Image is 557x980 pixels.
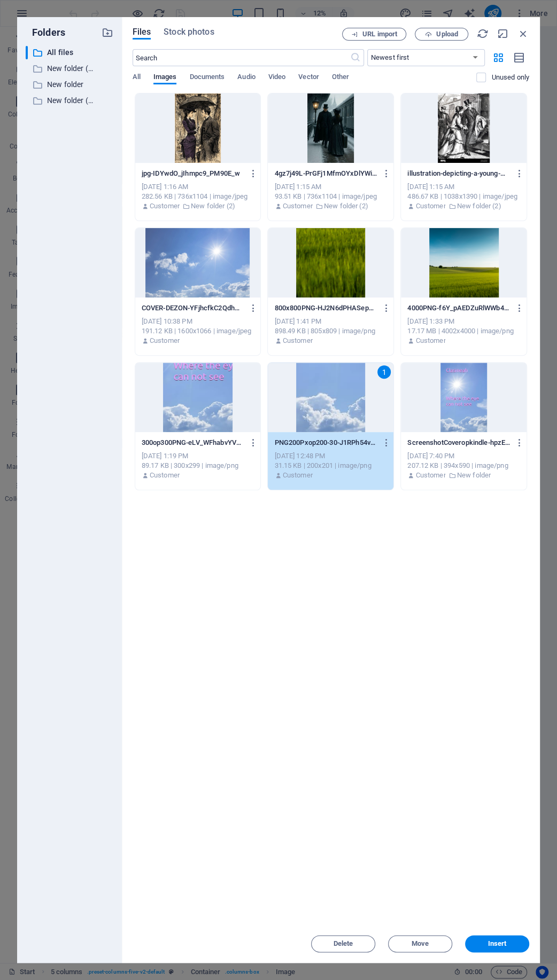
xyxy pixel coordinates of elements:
[283,336,313,346] p: Customer
[274,438,377,448] p: PNG200Pxop200-30-J1RPh54vT_Re2b7rvEg.png
[47,62,94,75] p: New folder (1)
[26,62,113,75] div: New folder (1)
[332,70,349,85] span: Other
[415,201,445,211] p: Customer
[274,192,387,201] div: 93.51 KB | 736x1104 | image/jpeg
[388,935,452,952] button: Move
[407,201,520,211] div: By: Customer | Folder: New folder (2)
[191,201,235,211] p: New folder (2)
[407,326,520,336] div: 17.17 MB | 4002x4000 | image/png
[407,182,520,192] div: [DATE] 1:15 AM
[47,46,94,59] p: All files
[26,94,113,107] div: New folder (2)
[436,31,458,37] span: Upload
[324,201,368,211] p: New folder (2)
[26,26,65,40] p: Folders
[142,438,244,448] p: 300op300PNG-eLV_WFhabvYV58eDC6q3Ow.png
[26,78,113,91] div: New folder
[377,365,391,379] div: 1
[407,317,520,326] div: [DATE] 1:33 PM
[407,303,510,313] p: 4000PNG-f6Y_pAEDZuRlWWb4-_jd0A.png
[47,95,94,107] p: New folder (2)
[47,79,94,91] p: New folder
[491,73,529,82] p: Displays only files that are not in use on the website. Files added during this session can still...
[407,438,510,448] p: ScreenshotCoveropkindle-hpzEov3OZbg36hYtvrr5qA.png
[142,461,254,471] div: 89.17 KB | 300x299 | image/png
[26,94,94,107] div: New folder (2)
[133,49,350,66] input: Search
[274,317,387,326] div: [DATE] 1:41 PM
[268,70,285,85] span: Video
[189,70,225,85] span: Documents
[283,201,313,211] p: Customer
[274,201,387,211] div: By: Customer | Folder: New folder (2)
[274,451,387,461] div: [DATE] 12:48 PM
[274,303,377,313] p: 800x800PNG-HJ2N6dPHASephX9_O88CPQ.png
[274,182,387,192] div: [DATE] 1:15 AM
[142,303,244,313] p: COVER-DEZON-YFjhcfkC2QdhOHLN1co_fg.jpg
[465,935,529,952] button: Insert
[407,192,520,201] div: 486.67 KB | 1038x1390 | image/jpeg
[407,461,520,471] div: 207.12 KB | 394x590 | image/png
[153,70,177,85] span: Images
[237,70,255,85] span: Audio
[142,326,254,336] div: 191.12 KB | 1600x1066 | image/jpeg
[26,62,94,75] div: New folder (1)
[342,28,406,41] button: URL import
[150,471,180,480] p: Customer
[274,326,387,336] div: 898.49 KB | 805x809 | image/png
[142,182,254,192] div: [DATE] 1:16 AM
[415,28,468,41] button: Upload
[415,471,445,480] p: Customer
[334,940,353,947] span: Delete
[142,451,254,461] div: [DATE] 1:19 PM
[457,471,491,480] p: New folder
[407,451,520,461] div: [DATE] 7:40 PM
[142,169,244,178] p: jpg-IDYwdO_jIhmpc9_PM90E_w
[298,70,319,85] span: Vector
[150,336,180,346] p: Customer
[415,336,445,346] p: Customer
[477,28,489,40] i: Reload
[311,935,375,952] button: Delete
[133,26,151,38] span: Files
[412,940,429,947] span: Move
[274,169,377,178] p: 4gz7j49L-PrGFj1MfmOYxDlYWixop4g.jpg
[407,169,510,178] p: illustration-depicting-a-young-wife-seeing-her-husband-on-to-his-train-illustrated-by-edward-hugh...
[362,31,397,37] span: URL import
[488,940,507,947] span: Insert
[150,201,180,211] p: Customer
[497,28,509,40] i: Minimize
[457,201,501,211] p: New folder (2)
[26,46,28,59] div: ​
[274,461,387,471] div: 31.15 KB | 200x201 | image/png
[283,471,313,480] p: Customer
[142,317,254,326] div: [DATE] 10:38 PM
[102,27,113,38] i: Create new folder
[164,26,214,38] span: Stock photos
[517,28,529,40] i: Close
[133,70,141,85] span: All
[142,192,254,201] div: 282.56 KB | 736x1104 | image/jpeg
